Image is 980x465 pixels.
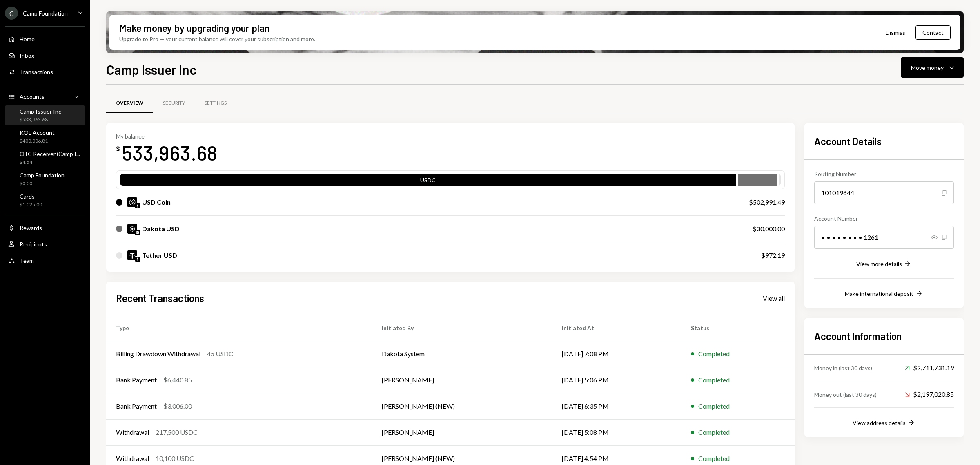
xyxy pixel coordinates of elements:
[20,201,42,208] div: $1,025.00
[116,427,149,437] div: Withdrawal
[20,150,80,157] div: OTC Receiver (Camp I...
[119,21,269,35] div: Make money by upgrading your plan
[901,57,964,78] button: Move money
[20,116,61,123] div: $533,963.68
[763,294,785,302] div: View all
[119,35,315,43] div: Upgrade to Pro — your current balance will cover your subscription and more.
[856,259,912,268] button: View more details
[552,393,682,419] td: [DATE] 6:35 PM
[845,289,923,298] button: Make international deposit
[753,224,785,234] div: $30,000.00
[552,341,682,367] td: [DATE] 7:08 PM
[552,367,682,393] td: [DATE] 5:06 PM
[20,241,47,248] div: Recipients
[856,260,902,267] div: View more details
[135,257,140,262] img: ethereum-mainnet
[195,93,236,114] a: Settings
[142,197,171,207] div: USD Coin
[135,203,140,208] img: ethereum-mainnet
[116,291,204,305] h2: Recent Transactions
[127,197,137,207] img: USDC
[853,418,915,427] button: View address details
[681,315,795,341] th: Status
[20,172,65,179] div: Camp Foundation
[20,129,55,136] div: KOL Account
[106,315,372,341] th: Type
[698,349,730,359] div: Completed
[814,226,954,249] div: • • • • • • • • 1261
[814,364,872,372] div: Money in (last 30 days)
[122,140,218,165] div: 533,963.68
[5,7,18,20] div: C
[5,148,85,168] a: OTC Receiver (Camp I...$4.54
[135,230,140,235] img: base-mainnet
[698,454,730,463] div: Completed
[120,176,736,187] div: USDC
[875,23,915,42] button: Dismiss
[814,170,954,178] div: Routing Number
[20,193,42,200] div: Cards
[698,401,730,411] div: Completed
[5,64,85,79] a: Transactions
[814,181,954,204] div: 101019644
[761,250,785,260] div: $972.19
[5,105,85,125] a: Camp Issuer Inc$533,963.68
[915,25,951,40] button: Contact
[163,375,192,385] div: $6,440.85
[5,253,85,268] a: Team
[127,224,137,234] img: DKUSD
[116,100,143,107] div: Overview
[372,393,552,419] td: [PERSON_NAME] (NEW)
[5,220,85,235] a: Rewards
[698,375,730,385] div: Completed
[20,180,65,187] div: $0.00
[116,133,218,140] div: My balance
[814,214,954,223] div: Account Number
[698,427,730,437] div: Completed
[372,419,552,445] td: [PERSON_NAME]
[5,169,85,189] a: Camp Foundation$0.00
[106,61,196,78] h1: Camp Issuer Inc
[5,89,85,104] a: Accounts
[20,68,53,75] div: Transactions
[552,315,682,341] th: Initiated At
[905,363,954,373] div: $2,711,731.19
[814,134,954,148] h2: Account Details
[814,390,877,399] div: Money out (last 30 days)
[814,329,954,343] h2: Account Information
[163,100,185,107] div: Security
[127,250,137,260] img: USDT
[905,389,954,399] div: $2,197,020.85
[20,257,34,264] div: Team
[23,10,68,17] div: Camp Foundation
[20,224,42,231] div: Rewards
[20,108,61,115] div: Camp Issuer Inc
[116,454,149,463] div: Withdrawal
[20,138,55,145] div: $400,006.81
[845,290,913,297] div: Make international deposit
[372,367,552,393] td: [PERSON_NAME]
[156,427,198,437] div: 217,500 USDC
[5,237,85,251] a: Recipients
[106,93,153,114] a: Overview
[5,48,85,63] a: Inbox
[5,127,85,146] a: KOL Account$400,006.81
[205,100,227,107] div: Settings
[142,224,180,234] div: Dakota USD
[116,375,157,385] div: Bank Payment
[116,401,157,411] div: Bank Payment
[552,419,682,445] td: [DATE] 5:08 PM
[20,159,80,166] div: $4.54
[372,315,552,341] th: Initiated By
[853,419,906,426] div: View address details
[116,349,200,359] div: Billing Drawdown Withdrawal
[156,454,194,463] div: 10,100 USDC
[372,341,552,367] td: Dakota System
[20,93,45,100] div: Accounts
[911,63,944,72] div: Move money
[116,145,120,153] div: $
[163,401,192,411] div: $3,006.00
[20,52,34,59] div: Inbox
[5,190,85,210] a: Cards$1,025.00
[20,36,35,42] div: Home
